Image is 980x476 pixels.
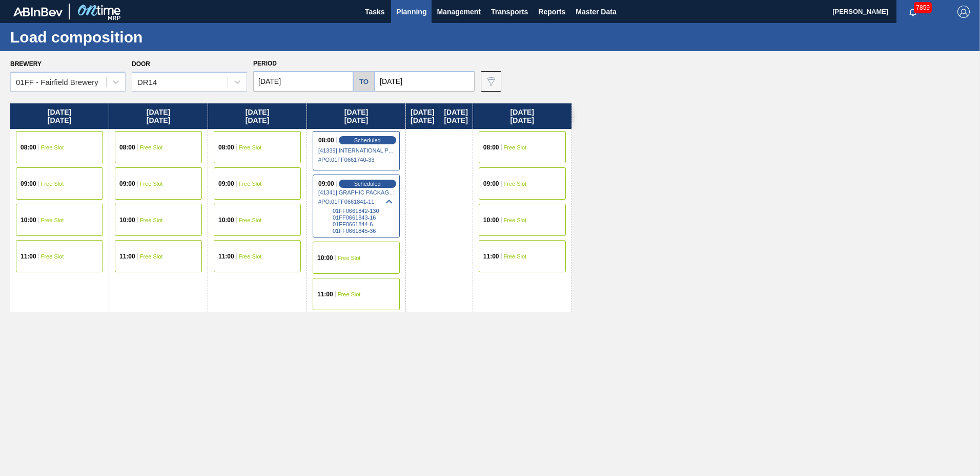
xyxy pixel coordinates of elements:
[16,78,98,86] div: 01FF - Fairfield Brewery
[483,217,499,223] span: 10:00
[439,103,472,129] div: [DATE] [DATE]
[333,221,395,227] span: 01FF0661844-6
[307,103,405,129] div: [DATE] [DATE]
[354,181,381,187] span: Scheduled
[21,144,36,150] span: 08:00
[338,255,361,261] span: Free Slot
[318,154,395,166] span: # PO : 01FF0661740-33
[10,103,109,129] div: [DATE] [DATE]
[10,31,192,43] h1: Load composition
[208,103,307,129] div: [DATE] [DATE]
[317,291,333,297] span: 11:00
[354,137,381,143] span: Scheduled
[218,217,234,223] span: 10:00
[359,78,369,85] h5: to
[504,217,527,223] span: Free Slot
[491,6,528,18] span: Transports
[896,5,929,19] button: Notifications
[253,71,353,92] input: mm/dd/yyyy
[41,253,64,259] span: Free Slot
[13,7,63,16] img: TNhmsLtSVTkK8tSr43FrP2fwEKptu5GPRR3wAAAABJRU5ErkJggg==
[504,253,527,259] span: Free Slot
[253,60,277,67] span: Period
[21,181,36,187] span: 09:00
[318,181,334,187] span: 09:00
[239,253,262,259] span: Free Slot
[21,253,36,259] span: 11:00
[41,144,64,150] span: Free Slot
[483,253,499,259] span: 11:00
[318,137,334,143] span: 08:00
[437,6,481,18] span: Management
[538,6,565,18] span: Reports
[406,103,439,129] div: [DATE] [DATE]
[375,71,475,92] input: mm/dd/yyyy
[576,6,616,18] span: Master Data
[119,144,135,150] span: 08:00
[914,2,932,13] span: 7859
[483,144,499,150] span: 08:00
[41,217,64,223] span: Free Slot
[119,181,135,187] span: 09:00
[218,144,234,150] span: 08:00
[396,6,426,18] span: Planning
[485,75,497,88] img: icon-filter-gray
[41,181,64,187] span: Free Slot
[481,71,501,92] button: icon-filter-gray
[318,147,395,154] span: [41339] INTERNATIONAL PAPER COMPANY - 0008325905
[109,103,208,129] div: [DATE] [DATE]
[140,253,163,259] span: Free Slot
[483,181,499,187] span: 09:00
[140,217,163,223] span: Free Slot
[504,144,527,150] span: Free Slot
[119,253,135,259] span: 11:00
[473,103,571,129] div: [DATE] [DATE]
[10,60,42,68] label: Brewery
[318,196,395,208] span: # PO : 01FF0661841-11
[333,214,395,221] span: 01FF0661843-16
[239,181,262,187] span: Free Slot
[317,255,333,261] span: 10:00
[318,189,395,196] span: [41341] GRAPHIC PACKAGING INTERNATIONA - 0008221069
[957,6,970,18] img: Logout
[218,181,234,187] span: 09:00
[21,217,36,223] span: 10:00
[239,144,262,150] span: Free Slot
[338,291,361,297] span: Free Slot
[333,228,395,234] span: 01FF0661845-36
[504,181,527,187] span: Free Slot
[333,208,395,214] span: 01FF0661842-130
[218,253,234,259] span: 11:00
[119,217,135,223] span: 10:00
[140,181,163,187] span: Free Slot
[140,144,163,150] span: Free Slot
[363,6,386,18] span: Tasks
[239,217,262,223] span: Free Slot
[132,60,150,68] label: Door
[137,78,157,86] div: DR14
